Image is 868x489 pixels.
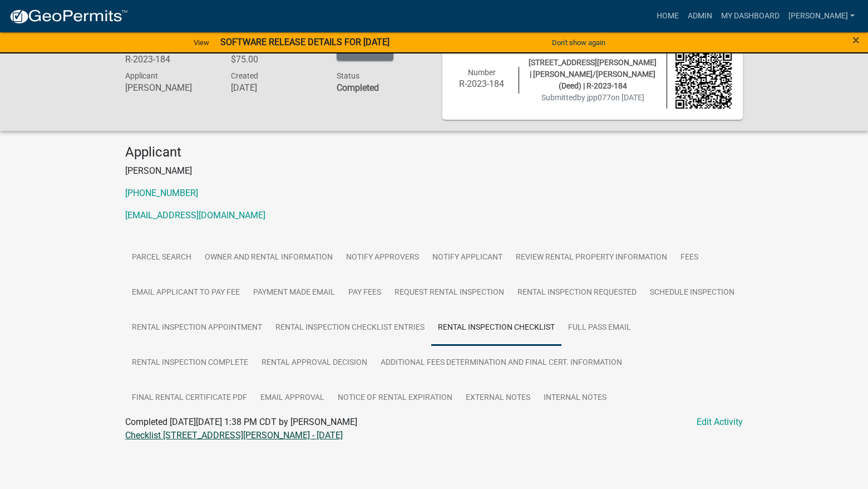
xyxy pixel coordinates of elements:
a: Fees [674,240,705,276]
button: Close [852,33,860,47]
span: by jpp077 [577,93,611,102]
h6: [DATE] [231,82,320,93]
h6: $75.00 [231,54,320,65]
a: Edit Activity [697,415,743,429]
a: Email Applicant to Pay Fee [125,275,246,311]
h6: [PERSON_NAME] [125,82,214,93]
a: Pay Fees [342,275,388,311]
p: [PERSON_NAME] [125,164,743,178]
span: Number [468,68,496,77]
a: Owner and Rental Information [198,240,339,276]
button: Don't show again [548,33,610,52]
a: Review Rental Property Information [509,240,674,276]
a: Notice of Rental Expiration [331,380,459,416]
a: Payment Made Email [246,275,342,311]
a: Rental Inspection Requested [511,275,643,311]
a: Parcel search [125,240,198,276]
a: Checklist [STREET_ADDRESS][PERSON_NAME] - [DATE] [125,430,343,441]
span: × [852,32,860,48]
a: Rental Approval Decision [255,345,374,381]
a: Internal Notes [537,380,613,416]
a: [EMAIL_ADDRESS][DOMAIN_NAME] [125,210,265,221]
span: Submitted on [DATE] [541,93,644,102]
a: Rental Inspection Appointment [125,310,269,346]
a: Admin [683,6,717,27]
a: Request Rental Inspection [388,275,511,311]
a: View [189,33,214,52]
a: [PERSON_NAME] [784,6,859,27]
a: [PHONE_NUMBER] [125,188,198,198]
strong: SOFTWARE RELEASE DETAILS FOR [DATE] [220,37,389,47]
a: Notify Applicant [426,240,509,276]
a: My Dashboard [717,6,784,27]
span: Completed [DATE][DATE] 1:38 PM CDT by [PERSON_NAME] [125,417,357,427]
span: Applicant [125,71,158,80]
span: [STREET_ADDRESS][PERSON_NAME] | [PERSON_NAME]/[PERSON_NAME] (Deed) | R-2023-184 [529,58,657,90]
a: Additional Fees Determination and Final Cert. Information [374,345,629,381]
a: Schedule Inspection [643,275,741,311]
strong: Completed [337,82,379,93]
img: QR code [675,52,732,109]
span: Created [231,71,258,80]
a: Home [652,6,683,27]
h6: R-2023-184 [453,79,510,89]
a: Notify Approvers [339,240,426,276]
a: Rental Inspection Checklist [431,310,561,346]
h4: Applicant [125,144,743,160]
a: Rental Inspection Checklist Entries [269,310,431,346]
a: Final Rental Certificate PDF [125,380,254,416]
a: Email Approval [254,380,331,416]
h6: R-2023-184 [125,54,214,65]
a: Rental Inspection Complete [125,345,255,381]
span: Status [337,71,359,80]
a: External Notes [459,380,537,416]
a: Full Pass Email [561,310,638,346]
